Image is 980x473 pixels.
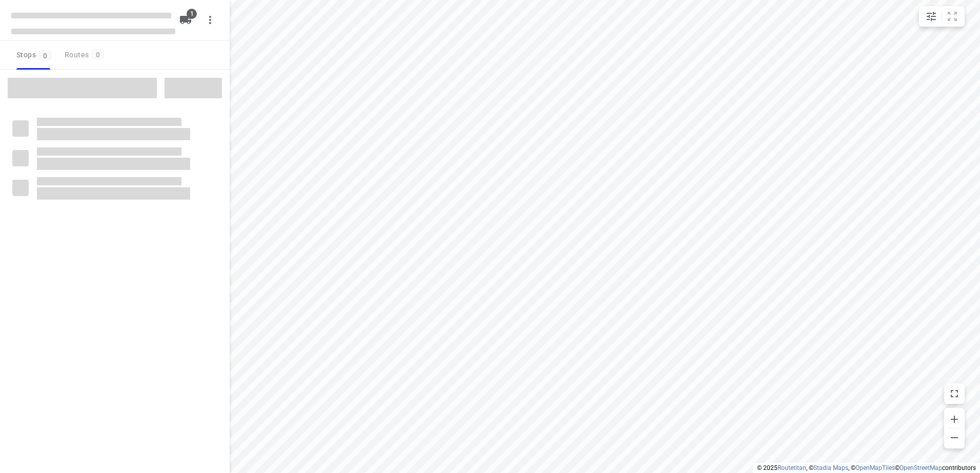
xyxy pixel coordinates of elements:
[813,464,848,471] a: Stadia Maps
[757,464,976,471] li: © 2025 , © , © © contributors
[919,6,965,27] div: small contained button group
[900,464,942,471] a: OpenStreetMap
[778,464,806,471] a: Routetitan
[921,6,942,27] button: Map settings
[855,464,895,471] a: OpenMapTiles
